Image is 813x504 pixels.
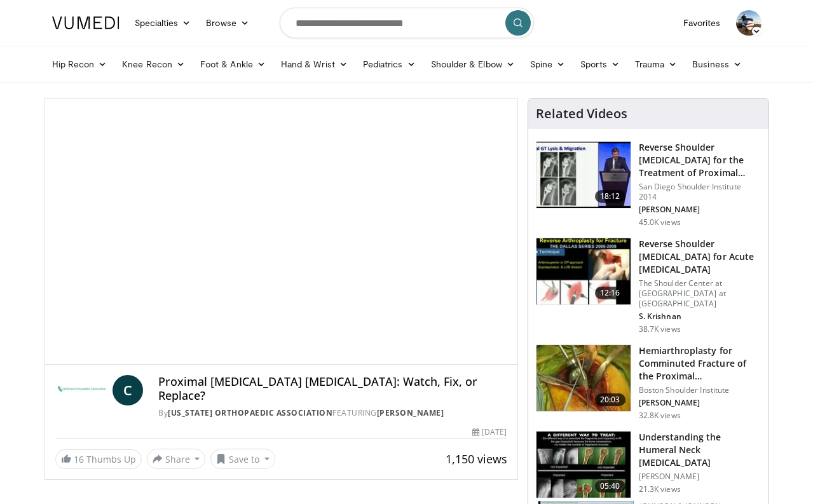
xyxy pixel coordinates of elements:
[536,141,761,228] a: 18:12 Reverse Shoulder [MEDICAL_DATA] for the Treatment of Proximal Humeral … San Diego Shoulder ...
[639,411,681,421] p: 32.8K views
[74,453,84,465] span: 16
[446,451,507,467] span: 1,150 views
[52,17,120,29] img: VuMedi Logo
[147,449,206,469] button: Share
[273,51,355,77] a: Hand & Wrist
[595,393,625,406] span: 20:03
[536,238,761,334] a: 12:16 Reverse Shoulder [MEDICAL_DATA] for Acute [MEDICAL_DATA] The Shoulder Center at [GEOGRAPHIC...
[536,344,761,421] a: 20:03 Hemiarthroplasty for Comminuted Fracture of the Proximal [MEDICAL_DATA] Boston Shoulder Ins...
[639,431,761,469] h3: Understanding the Humeral Neck [MEDICAL_DATA]
[536,106,627,121] h4: Related Videos
[44,51,115,77] a: Hip Recon
[639,311,761,322] p: S. Krishnan
[536,431,761,498] a: 05:40 Understanding the Humeral Neck [MEDICAL_DATA] [PERSON_NAME] 21.3K views
[676,10,728,36] a: Favorites
[573,51,627,77] a: Sports
[639,344,761,383] h3: Hemiarthroplasty for Comminuted Fracture of the Proximal [MEDICAL_DATA]
[423,51,523,77] a: Shoulder & Elbow
[639,182,761,202] p: San Diego Shoulder Institute 2014
[639,238,761,276] h3: Reverse Shoulder [MEDICAL_DATA] for Acute [MEDICAL_DATA]
[639,278,761,309] p: The Shoulder Center at [GEOGRAPHIC_DATA] at [GEOGRAPHIC_DATA]
[55,449,142,469] a: 16 Thumbs Up
[114,51,193,77] a: Knee Recon
[639,398,761,408] p: [PERSON_NAME]
[627,51,685,77] a: Trauma
[523,51,573,77] a: Spine
[55,375,108,405] img: California Orthopaedic Association
[639,484,681,494] p: 21.3K views
[639,324,681,334] p: 38.7K views
[280,8,534,38] input: Search topics, interventions
[536,238,631,304] img: butch_reverse_arthroplasty_3.png.150x105_q85_crop-smart_upscale.jpg
[198,10,257,36] a: Browse
[113,375,143,405] a: C
[639,472,761,482] p: [PERSON_NAME]
[355,51,423,77] a: Pediatrics
[639,385,761,395] p: Boston Shoulder Institute
[536,142,631,208] img: Q2xRg7exoPLTwO8X4xMDoxOjA4MTsiGN.150x105_q85_crop-smart_upscale.jpg
[639,141,761,179] h3: Reverse Shoulder [MEDICAL_DATA] for the Treatment of Proximal Humeral …
[127,10,199,36] a: Specialties
[639,205,761,215] p: [PERSON_NAME]
[685,51,749,77] a: Business
[158,375,507,402] h4: Proximal [MEDICAL_DATA] [MEDICAL_DATA]: Watch, Fix, or Replace?
[536,345,631,411] img: 10442_3.png.150x105_q85_crop-smart_upscale.jpg
[193,51,273,77] a: Foot & Ankle
[158,407,507,419] div: By FEATURING
[45,99,517,365] video-js: Video Player
[639,217,681,228] p: 45.0K views
[736,10,762,36] img: Avatar
[595,287,625,299] span: 12:16
[595,190,625,203] span: 18:12
[595,480,625,493] span: 05:40
[472,426,507,438] div: [DATE]
[168,407,332,418] a: [US_STATE] Orthopaedic Association
[377,407,444,418] a: [PERSON_NAME]
[536,432,631,498] img: 458b1cc2-2c1d-4c47-a93d-754fd06d380f.150x105_q85_crop-smart_upscale.jpg
[210,449,275,469] button: Save to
